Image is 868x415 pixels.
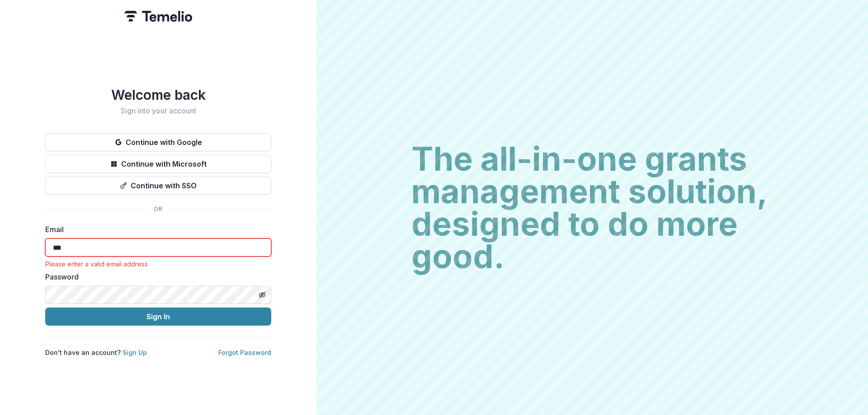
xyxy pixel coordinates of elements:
h1: Welcome back [45,87,271,103]
button: Continue with SSO [45,177,271,195]
button: Sign In [45,308,271,326]
p: Don't have an account? [45,348,147,357]
label: Email [45,224,266,235]
img: Temelio [124,11,192,22]
h2: Sign into your account [45,107,271,115]
button: Toggle password visibility [255,288,269,302]
a: Sign Up [123,349,147,356]
button: Continue with Google [45,133,271,151]
div: Please enter a valid email address [45,260,271,268]
button: Continue with Microsoft [45,155,271,173]
a: Forgot Password [218,349,271,356]
label: Password [45,271,266,282]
